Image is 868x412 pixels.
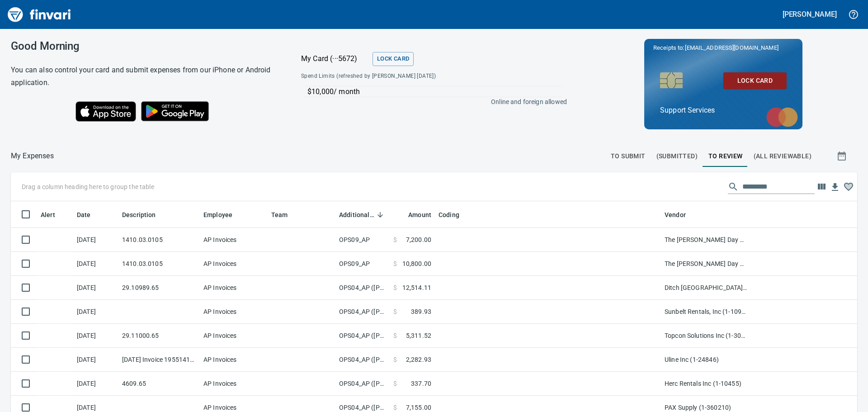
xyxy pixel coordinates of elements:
[653,43,793,52] p: Receipts to:
[656,151,698,162] span: (Submitted)
[408,209,431,220] span: Amount
[73,324,118,348] td: [DATE]
[75,101,136,122] img: Download on the App Store
[665,209,686,220] span: Vendor
[335,324,390,348] td: OPS04_AP ([PERSON_NAME], [PERSON_NAME], [PERSON_NAME], [PERSON_NAME], [PERSON_NAME])
[73,348,118,372] td: [DATE]
[661,252,751,276] td: The [PERSON_NAME] Day Co. (1-39396)
[661,276,751,300] td: Ditch [GEOGRAPHIC_DATA] (1-10309)
[200,228,268,252] td: AP Invoices
[11,64,278,89] h6: You can also control your card and submit expenses from our iPhone or Android application.
[73,252,118,276] td: [DATE]
[122,209,168,220] span: Description
[136,96,214,126] img: Get it on Google Play
[393,283,397,292] span: $
[828,145,857,167] button: Show transactions within a particular date range
[396,209,431,220] span: Amount
[200,300,268,324] td: AP Invoices
[661,324,751,348] td: Topcon Solutions Inc (1-30481)
[411,379,431,388] span: 337.70
[301,72,500,81] span: Spend Limits (refreshed by [PERSON_NAME] [DATE])
[754,151,811,162] span: (All Reviewable)
[294,97,567,106] p: Online and foreign allowed
[73,372,118,396] td: [DATE]
[665,209,698,220] span: Vendor
[307,86,562,97] p: $10,000 / month
[439,209,471,220] span: Coding
[122,209,156,220] span: Description
[393,259,397,268] span: $
[200,372,268,396] td: AP Invoices
[406,403,431,412] span: 7,155.00
[393,235,397,244] span: $
[200,276,268,300] td: AP Invoices
[271,209,300,220] span: Team
[731,75,779,86] span: Lock Card
[200,348,268,372] td: AP Invoices
[203,209,244,220] span: Employee
[780,7,839,21] button: [PERSON_NAME]
[118,252,200,276] td: 1410.03.0105
[301,53,369,64] p: My Card (···5672)
[118,372,200,396] td: 4609.65
[406,355,431,364] span: 2,282.93
[339,209,374,220] span: Additional Reviewer
[439,209,459,220] span: Coding
[661,372,751,396] td: Herc Rentals Inc (1-10455)
[73,300,118,324] td: [DATE]
[11,40,278,52] h3: Good Morning
[335,228,390,252] td: OPS09_AP
[762,103,802,132] img: mastercard.svg
[271,209,288,220] span: Team
[406,235,431,244] span: 7,200.00
[411,307,431,316] span: 389.93
[118,324,200,348] td: 29.11000.65
[402,259,431,268] span: 10,800.00
[118,276,200,300] td: 29.10989.65
[684,43,779,52] span: [EMAIL_ADDRESS][DOMAIN_NAME]
[393,355,397,364] span: $
[41,209,67,220] span: Alert
[200,252,268,276] td: AP Invoices
[335,276,390,300] td: OPS04_AP ([PERSON_NAME], [PERSON_NAME], [PERSON_NAME], [PERSON_NAME], [PERSON_NAME])
[335,348,390,372] td: OPS04_AP ([PERSON_NAME], [PERSON_NAME], [PERSON_NAME], [PERSON_NAME], [PERSON_NAME])
[22,182,154,191] p: Drag a column heading here to group the table
[73,228,118,252] td: [DATE]
[339,209,386,220] span: Additional Reviewer
[118,348,200,372] td: [DATE] Invoice 195514110 from Uline Inc (1-24846)
[723,72,787,89] button: Lock Card
[828,180,842,194] button: Download Table
[406,331,431,340] span: 5,311.52
[5,4,73,25] img: Finvari
[611,151,646,162] span: To Submit
[377,54,409,64] span: Lock Card
[373,52,414,66] button: Lock Card
[335,252,390,276] td: OPS09_AP
[393,307,397,316] span: $
[77,209,103,220] span: Date
[11,151,54,161] nav: breadcrumb
[200,324,268,348] td: AP Invoices
[41,209,55,220] span: Alert
[393,403,397,412] span: $
[73,276,118,300] td: [DATE]
[661,300,751,324] td: Sunbelt Rentals, Inc (1-10986)
[393,331,397,340] span: $
[335,372,390,396] td: OPS04_AP ([PERSON_NAME], [PERSON_NAME], [PERSON_NAME], [PERSON_NAME], [PERSON_NAME])
[203,209,232,220] span: Employee
[402,283,431,292] span: 12,514.11
[783,9,837,19] h5: [PERSON_NAME]
[708,151,743,162] span: To Review
[661,228,751,252] td: The [PERSON_NAME] Day Co. (1-39396)
[842,180,855,194] button: Column choices favorited. Click to reset to default
[335,300,390,324] td: OPS04_AP ([PERSON_NAME], [PERSON_NAME], [PERSON_NAME], [PERSON_NAME], [PERSON_NAME])
[118,228,200,252] td: 1410.03.0105
[11,151,54,161] p: My Expenses
[660,105,787,116] p: Support Services
[77,209,91,220] span: Date
[815,180,828,194] button: Choose columns to display
[393,379,397,388] span: $
[661,348,751,372] td: Uline Inc (1-24846)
